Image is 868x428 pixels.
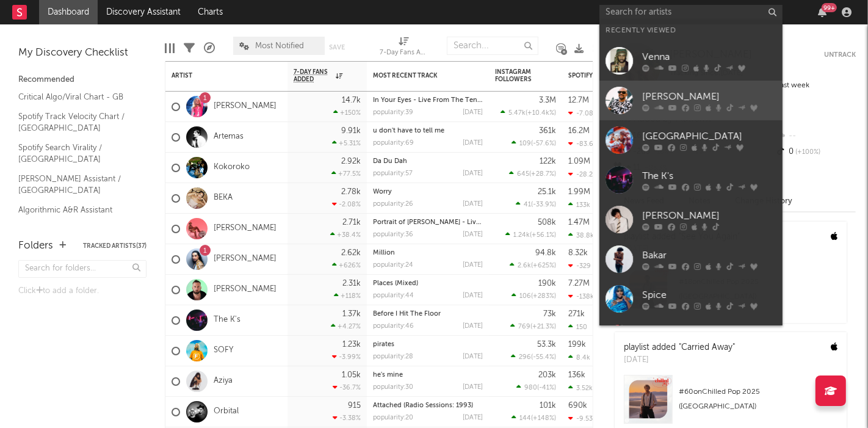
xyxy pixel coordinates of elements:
div: popularity: 44 [373,292,414,299]
a: Attached (Radio Sessions: 1993) [373,402,473,409]
span: -33.9 % [533,201,554,208]
div: Before I Hit The Floor [373,311,483,317]
div: Venna [642,50,776,65]
div: 1.47M [568,219,590,227]
a: SOFY [214,346,233,356]
span: +21.3 % [532,324,554,330]
div: popularity: 20 [373,415,413,421]
a: Bakar [599,239,783,279]
div: 0 [775,144,856,160]
span: 2.6k [518,263,531,269]
div: 1.37k [342,310,361,318]
div: -329 [568,262,591,270]
a: Portrait of [PERSON_NAME] - Live From [GEOGRAPHIC_DATA] [373,219,569,226]
div: playlist added [624,341,735,354]
div: ( ) [505,231,556,239]
div: 7-Day Fans Added (7-Day Fans Added) [380,46,429,60]
div: ( ) [512,139,556,147]
div: 7.27M [568,280,590,288]
div: ( ) [511,353,556,361]
div: popularity: 26 [373,201,413,208]
a: Da Du Dah [373,158,407,165]
span: 109 [519,140,531,147]
div: ( ) [509,170,556,178]
div: ( ) [512,292,556,300]
span: +625 % [533,263,554,269]
div: Portrait of Tracy - Live From Malibu [373,219,483,226]
div: 122k [540,158,556,165]
div: [GEOGRAPHIC_DATA] [642,129,776,144]
div: 2.78k [341,188,361,196]
div: 12.7M [568,96,589,104]
div: The K's [642,169,776,184]
div: Da Du Dah [373,158,483,165]
span: 5.47k [508,110,526,117]
div: -138k [568,292,594,300]
div: [PERSON_NAME] [642,209,776,223]
div: [DATE] [463,323,483,330]
div: pirates [373,341,483,348]
div: 94.8k [535,249,556,257]
a: [PERSON_NAME] Assistant / [GEOGRAPHIC_DATA] [18,172,134,197]
div: 1.09M [568,158,590,165]
span: 7-Day Fans Added [294,68,333,83]
button: Save [329,44,345,51]
a: Million [373,250,395,256]
div: [DATE] [463,292,483,299]
div: +77.5 % [331,170,361,178]
a: Orbital [214,407,239,417]
div: 190k [538,280,556,288]
a: Spotify Search Virality / [GEOGRAPHIC_DATA] [18,141,134,166]
div: Recommended [18,73,146,87]
div: +38.4 % [330,231,361,239]
div: 2.92k [341,158,361,165]
div: Spice [642,288,776,303]
div: 14.7k [342,96,361,104]
div: Artist [172,72,263,79]
div: 1.23k [342,341,361,349]
div: +118 % [334,292,361,300]
div: -3.38 % [333,414,361,422]
a: pirates [373,341,394,348]
a: Critical Algo/Viral Chart - GB [18,90,134,104]
div: 150 [568,323,587,331]
a: [PERSON_NAME] [214,285,277,295]
span: 296 [519,354,531,361]
div: popularity: 24 [373,262,413,269]
div: [DATE] [463,384,483,391]
div: -9.53k [568,415,596,423]
a: Worry [373,189,392,195]
div: [PERSON_NAME] [642,90,776,104]
div: [DATE] [463,354,483,360]
div: 38.8k [568,231,594,239]
a: [PERSON_NAME] [599,319,783,358]
span: 144 [519,415,531,422]
div: popularity: 30 [373,384,413,391]
div: ( ) [510,261,556,269]
div: 2.62k [341,249,361,257]
a: BEKA [214,193,233,203]
span: 980 [524,385,537,391]
span: +10.4k % [527,110,554,117]
a: Before I Hit The Floor [373,311,441,317]
div: popularity: 39 [373,109,413,116]
div: he's mine [373,372,483,379]
div: Million [373,250,483,256]
div: [DATE] [463,262,483,269]
div: [DATE] [463,109,483,116]
div: Most Recent Track [373,72,465,79]
div: popularity: 57 [373,170,413,177]
span: 645 [517,171,529,178]
div: [DATE] [463,140,483,147]
div: 8.32k [568,249,588,257]
span: -55.4 % [533,354,554,361]
div: 53.3k [537,341,556,349]
div: +5.31 % [332,139,361,147]
div: 271k [568,310,585,318]
a: Artemas [214,132,244,142]
div: 2.31k [342,280,361,288]
a: [GEOGRAPHIC_DATA] [599,120,783,160]
button: 99+ [818,7,826,17]
input: Search... [447,37,538,55]
div: Attached (Radio Sessions: 1993) [373,402,483,409]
